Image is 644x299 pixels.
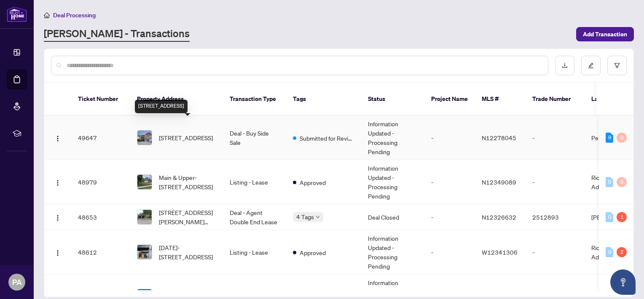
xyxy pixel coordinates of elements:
[159,133,213,142] span: [STREET_ADDRESS]
[588,63,594,68] span: edit
[617,177,627,187] div: 0
[424,83,475,116] th: Project Name
[576,27,634,41] button: Add Transaction
[286,83,361,116] th: Tags
[159,243,216,261] span: [DATE]-[STREET_ADDRESS]
[135,100,188,113] div: [STREET_ADDRESS]
[223,116,286,160] td: Deal - Buy Side Sale
[54,135,61,142] img: Logo
[482,248,518,256] span: W12341306
[482,213,516,221] span: N12326632
[71,230,130,275] td: 48612
[44,27,190,42] a: [PERSON_NAME] - Transactions
[159,173,216,191] span: Main & Upper-[STREET_ADDRESS]
[71,116,130,160] td: 49647
[44,12,50,18] span: home
[610,269,636,295] button: Open asap
[130,83,223,116] th: Property Address
[316,215,320,219] span: down
[71,83,130,116] th: Ticket Number
[617,247,627,257] div: 2
[526,230,585,275] td: -
[562,63,568,68] span: download
[482,134,516,141] span: N12278045
[12,276,22,288] span: PA
[223,204,286,230] td: Deal - Agent Double End Lease
[137,210,152,224] img: thumbnail-img
[300,248,326,257] span: Approved
[361,83,424,116] th: Status
[54,179,61,186] img: Logo
[424,116,475,160] td: -
[606,247,613,257] div: 0
[137,175,152,189] img: thumbnail-img
[361,204,424,230] td: Deal Closed
[583,27,627,41] span: Add Transaction
[159,208,216,226] span: [STREET_ADDRESS][PERSON_NAME][PERSON_NAME]
[223,83,286,116] th: Transaction Type
[424,204,475,230] td: -
[475,83,526,116] th: MLS #
[482,178,516,186] span: N12349089
[614,63,620,68] span: filter
[51,131,64,144] button: Logo
[71,160,130,204] td: 48979
[300,178,326,187] span: Approved
[526,160,585,204] td: -
[54,215,61,221] img: Logo
[51,210,64,224] button: Logo
[71,204,130,230] td: 48653
[137,130,152,145] img: thumbnail-img
[223,230,286,275] td: Listing - Lease
[361,160,424,204] td: Information Updated - Processing Pending
[607,56,627,75] button: filter
[581,56,601,75] button: edit
[361,116,424,160] td: Information Updated - Processing Pending
[51,245,64,259] button: Logo
[424,160,475,204] td: -
[555,56,574,75] button: download
[300,133,354,143] span: Submitted for Review
[617,133,627,143] div: 0
[526,204,585,230] td: 2512893
[526,116,585,160] td: -
[606,212,613,222] div: 0
[526,83,585,116] th: Trade Number
[7,6,27,22] img: logo
[361,230,424,275] td: Information Updated - Processing Pending
[606,177,613,187] div: 0
[137,245,152,259] img: thumbnail-img
[54,250,61,256] img: Logo
[223,160,286,204] td: Listing - Lease
[51,175,64,189] button: Logo
[606,133,613,143] div: 9
[424,230,475,275] td: -
[296,212,314,222] span: 4 Tags
[53,11,96,19] span: Deal Processing
[617,212,627,222] div: 1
